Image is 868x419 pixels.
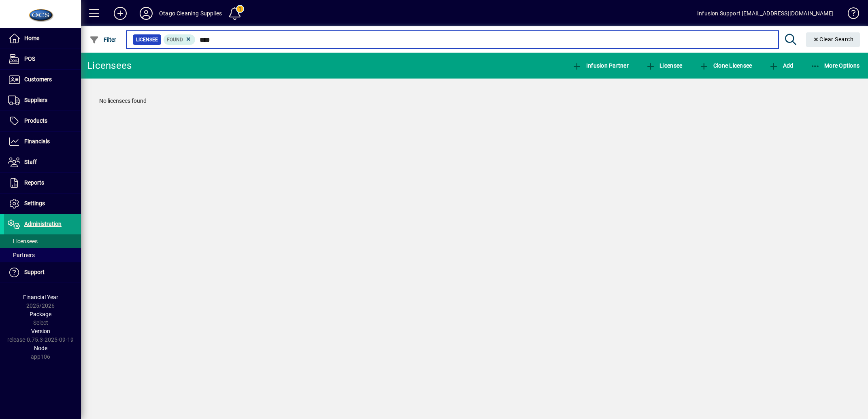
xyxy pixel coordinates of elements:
button: Add [107,6,133,21]
button: Licensee [644,58,685,73]
span: Support [24,269,45,275]
a: POS [4,49,81,69]
button: Profile [133,6,159,21]
span: Licensee [646,62,683,69]
a: Customers [4,70,81,90]
button: Filter [87,32,119,47]
mat-chip: Found Status: Found [164,34,196,45]
span: Staff [24,159,37,165]
div: Infusion Support [EMAIL_ADDRESS][DOMAIN_NAME] [697,7,834,20]
span: Home [24,35,39,41]
a: Staff [4,152,81,172]
a: Partners [4,248,81,262]
a: Suppliers [4,90,81,111]
a: Products [4,111,81,131]
span: Licensee [136,36,158,44]
span: Add [769,62,793,69]
span: Node [34,345,47,351]
span: Licensees [8,238,38,245]
span: Financials [24,138,50,145]
span: Package [30,311,51,317]
a: Support [4,262,81,283]
div: Otago Cleaning Supplies [159,7,222,20]
a: Financials [4,132,81,152]
span: Financial Year [23,294,58,300]
span: Products [24,117,47,124]
span: Version [31,328,50,334]
a: Reports [4,173,81,193]
span: Clone Licensee [699,62,752,69]
div: Licensees [87,59,132,72]
button: Clone Licensee [697,58,754,73]
span: Infusion Partner [572,62,629,69]
a: Settings [4,194,81,214]
button: More Options [808,58,862,73]
span: More Options [811,62,860,69]
span: Reports [24,179,44,186]
span: POS [24,55,35,62]
span: Settings [24,200,45,206]
div: No licensees found [91,89,858,113]
a: Knowledge Base [842,2,858,28]
span: Partners [8,252,35,258]
span: Customers [24,76,52,83]
span: Suppliers [24,97,47,103]
button: Clear [806,32,860,47]
a: Licensees [4,234,81,248]
a: Home [4,28,81,49]
button: Add [767,58,795,73]
span: Administration [24,221,62,227]
span: Clear Search [813,36,854,43]
span: Found [167,37,183,43]
span: Filter [89,36,117,43]
button: Infusion Partner [570,58,631,73]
